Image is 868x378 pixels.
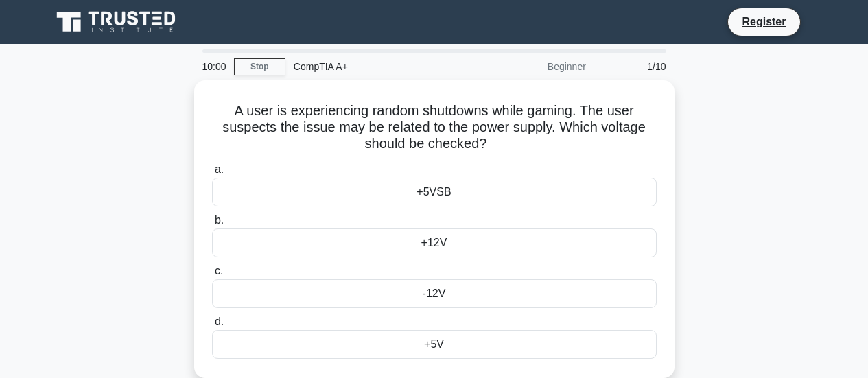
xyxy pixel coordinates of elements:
span: b. [215,214,224,226]
div: Beginner [474,53,594,80]
span: d. [215,316,224,327]
a: Stop [234,58,285,75]
span: c. [215,265,223,276]
a: Register [734,13,794,30]
span: a. [215,163,224,175]
div: CompTIA A+ [285,53,474,80]
div: +12V [212,228,657,257]
h5: A user is experiencing random shutdowns while gaming. The user suspects the issue may be related ... [211,102,658,153]
div: 1/10 [594,53,675,80]
div: +5VSB [212,178,657,206]
div: -12V [212,279,657,308]
div: 10:00 [194,53,234,80]
div: +5V [212,330,657,359]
